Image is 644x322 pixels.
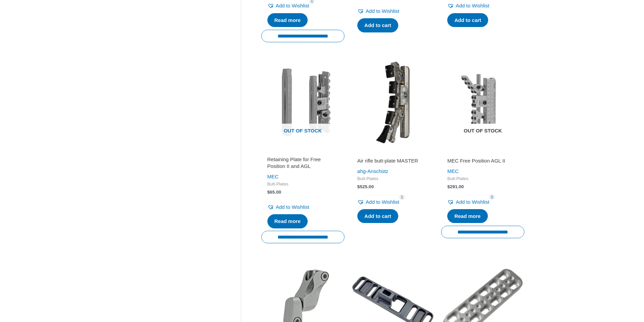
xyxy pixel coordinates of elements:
[267,202,309,212] a: Add to Wishlist
[357,148,428,156] iframe: Customer reviews powered by Trustpilot
[357,197,399,207] a: Add to Wishlist
[357,184,360,189] span: $
[267,190,281,195] bdi: 65.00
[456,3,489,8] span: Add to Wishlist
[357,157,428,164] h2: Air rifle butt-plate MASTER
[267,156,338,169] h2: Retaining Plate for Free Position II and AGL
[357,209,398,223] a: Add to cart: “Air rifle butt-plate MASTER”
[357,184,374,189] bdi: 525.00
[447,157,518,164] h2: MEC Free Position AGL II
[447,197,489,207] a: Add to Wishlist
[357,18,398,32] a: Add to cart: “FWB Buttplate Damper (#3.5.006.512)”
[447,157,518,167] a: MEC Free Position AGL II
[267,190,270,195] span: $
[366,8,399,14] span: Add to Wishlist
[351,61,434,144] img: Air rifle butt-plate MASTER
[399,195,405,200] span: 1
[447,1,489,10] a: Add to Wishlist
[276,204,309,210] span: Add to Wishlist
[267,1,309,10] a: Add to Wishlist
[267,181,338,187] span: Butt-Plates
[489,195,495,200] span: 3
[267,156,338,172] a: Retaining Plate for Free Position II and AGL
[441,61,524,144] img: MEC Free Position AGL II
[261,61,344,144] img: Retaining Plate for Free Position II and AGL
[357,176,428,182] span: Butt-Plates
[456,199,489,205] span: Add to Wishlist
[447,176,518,182] span: Butt-Plates
[366,199,399,205] span: Add to Wishlist
[267,174,279,179] a: MEC
[261,61,344,144] a: Out of stock
[267,148,338,156] iframe: Customer reviews powered by Trustpilot
[447,184,450,189] span: $
[357,6,399,16] a: Add to Wishlist
[357,157,428,167] a: Air rifle butt-plate MASTER
[266,124,339,139] span: Out of stock
[447,148,518,156] iframe: Customer reviews powered by Trustpilot
[446,124,519,139] span: Out of stock
[441,61,524,144] a: Out of stock
[276,3,309,8] span: Add to Wishlist
[447,168,458,174] a: MEC
[267,13,308,27] a: Read more about “Rubber knop”
[447,209,488,223] a: Read more about “MEC Free Position AGL II”
[267,214,308,228] a: Read more about “Retaining Plate for Free Position II and AGL”
[357,168,388,174] a: ahg-Anschütz
[447,184,464,189] bdi: 291.00
[447,13,488,27] a: Add to cart: “Hook Butt Plate RETRO”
